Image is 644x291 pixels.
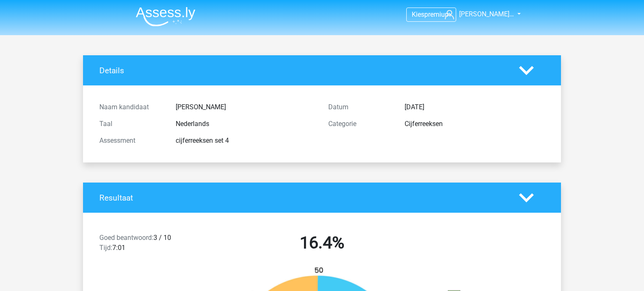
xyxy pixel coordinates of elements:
div: Categorie [322,119,398,129]
span: Tijd: [99,244,112,252]
div: [DATE] [398,102,551,112]
h4: Resultaat [99,193,506,203]
div: Assessment [93,136,169,146]
div: Nederlands [169,119,322,129]
a: Kiespremium [407,9,456,20]
span: Kies [412,10,424,18]
div: cijferreeksen set 4 [169,136,322,146]
div: Datum [322,102,398,112]
div: [PERSON_NAME] [169,102,322,112]
img: Assessly [136,7,195,26]
div: Cijferreeksen [398,119,551,129]
span: [PERSON_NAME]… [459,10,514,18]
a: [PERSON_NAME]… [441,9,515,19]
span: Goed beantwoord: [99,234,153,242]
div: 3 / 10 7:01 [93,233,208,256]
h4: Details [99,66,506,75]
h2: 16.4% [214,233,430,253]
div: Naam kandidaat [93,102,169,112]
div: Taal [93,119,169,129]
span: premium [424,10,451,18]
